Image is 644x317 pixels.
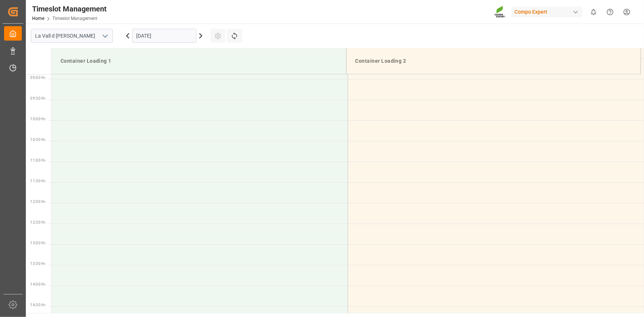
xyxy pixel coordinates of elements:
[30,158,45,162] span: 11:00 Hr
[30,138,45,142] span: 10:30 Hr
[495,6,506,18] img: Screenshot%202023-09-29%20at%2010.02.21.png_1712312052.png
[30,76,45,80] span: 09:00 Hr
[32,16,44,21] a: Home
[32,3,107,14] div: Timeslot Management
[512,5,585,19] button: Compo Expert
[30,282,45,286] span: 14:00 Hr
[58,54,340,68] div: Container Loading 1
[585,4,602,20] button: show 0 new notifications
[352,54,635,68] div: Container Loading 2
[602,4,619,20] button: Help Center
[30,262,45,266] span: 13:30 Hr
[30,220,45,224] span: 12:30 Hr
[30,179,45,183] span: 11:30 Hr
[30,303,45,307] span: 14:30 Hr
[30,241,45,245] span: 13:00 Hr
[30,200,45,204] span: 12:00 Hr
[512,7,582,17] div: Compo Expert
[30,96,45,100] span: 09:30 Hr
[132,29,196,43] input: DD.MM.YYYY
[99,30,110,42] button: open menu
[31,29,113,43] input: Type to search/select
[30,117,45,121] span: 10:00 Hr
